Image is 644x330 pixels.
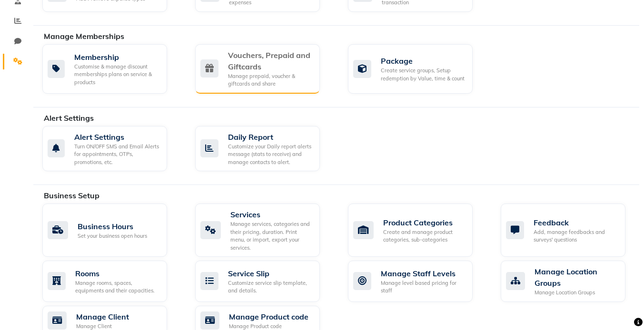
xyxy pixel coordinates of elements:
[75,268,159,279] div: Rooms
[381,279,465,295] div: Manage level based pricing for staff
[228,268,312,279] div: Service Slip
[228,143,312,166] div: Customize your Daily report alerts message (stats to receive) and manage contacts to alert.
[501,204,639,257] a: FeedbackAdd, manage feedbacks and surveys' questions
[230,209,312,220] div: Services
[74,143,159,166] div: Turn ON/OFF SMS and Email Alerts for appointments, OTPs, promotions, etc.
[42,261,181,302] a: RoomsManage rooms, spaces, equipments and their capacities.
[74,63,159,87] div: Customise & manage discount memberships plans on service & products
[535,289,618,297] div: Manage Location Groups
[42,44,181,94] a: MembershipCustomise & manage discount memberships plans on service & products
[228,49,312,72] div: Vouchers, Prepaid and Giftcards
[348,204,486,257] a: Product CategoriesCreate and manage product categories, sub-categories
[501,261,639,302] a: Manage Location GroupsManage Location Groups
[534,228,618,244] div: Add, manage feedbacks and surveys' questions
[78,221,147,232] div: Business Hours
[78,232,147,240] div: Set your business open hours
[383,228,465,244] div: Create and manage product categories, sub-categories
[381,268,465,279] div: Manage Staff Levels
[195,261,334,302] a: Service SlipCustomize service slip template, and details.
[75,279,159,295] div: Manage rooms, spaces, equipments and their capacities.
[74,131,159,143] div: Alert Settings
[195,44,334,94] a: Vouchers, Prepaid and GiftcardsManage prepaid, voucher & giftcards and share
[195,204,334,257] a: ServicesManage services, categories and their pricing, duration. Print menu, or import, export yo...
[228,131,312,143] div: Daily Report
[42,126,181,172] a: Alert SettingsTurn ON/OFF SMS and Email Alerts for appointments, OTPs, promotions, etc.
[195,126,334,172] a: Daily ReportCustomize your Daily report alerts message (stats to receive) and manage contacts to ...
[228,72,312,88] div: Manage prepaid, voucher & giftcards and share
[534,217,618,228] div: Feedback
[535,266,618,289] div: Manage Location Groups
[42,204,181,257] a: Business HoursSet your business open hours
[230,220,312,252] div: Manage services, categories and their pricing, duration. Print menu, or import, export your servi...
[381,67,465,82] div: Create service groups, Setup redemption by Value, time & count
[228,279,312,295] div: Customize service slip template, and details.
[229,311,308,322] div: Manage Product code
[348,44,486,94] a: PackageCreate service groups, Setup redemption by Value, time & count
[76,311,129,322] div: Manage Client
[348,261,486,302] a: Manage Staff LevelsManage level based pricing for staff
[383,217,465,228] div: Product Categories
[381,55,465,67] div: Package
[74,51,159,63] div: Membership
